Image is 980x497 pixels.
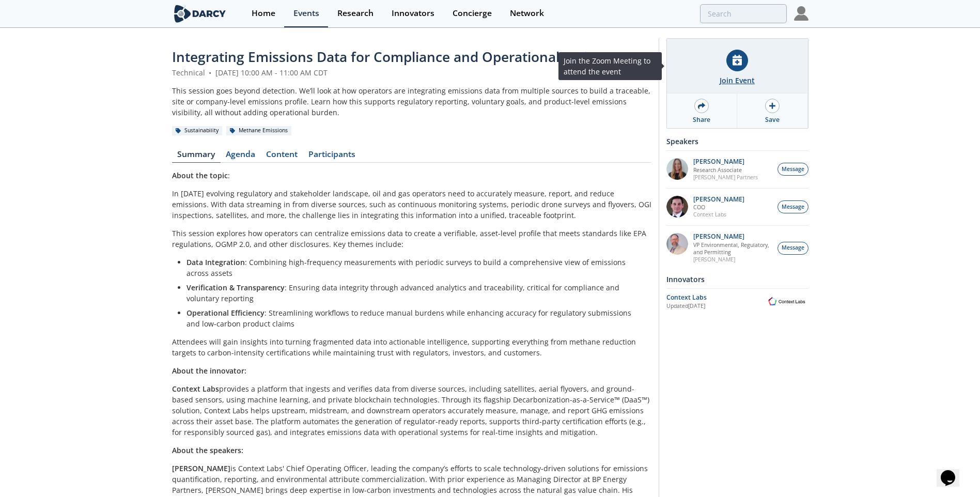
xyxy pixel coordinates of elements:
[693,211,744,218] p: Context Labs
[172,445,243,455] strong: About the speakers:
[172,48,604,66] span: Integrating Emissions Data for Compliance and Operational Action
[172,126,223,135] div: Sustainability
[172,85,651,118] div: This session goes beyond detection. We’ll look at how operators are integrating emissions data fr...
[666,132,808,150] div: Speakers
[693,115,710,125] div: Share
[693,256,772,263] p: [PERSON_NAME]
[172,5,228,23] img: logo-wide.svg
[186,283,285,292] strong: Verification & Transparency
[782,203,804,211] span: Message
[172,67,651,78] div: Technical [DATE] 10:00 AM - 11:00 AM CDT
[693,174,758,181] p: [PERSON_NAME] Partners
[693,166,758,174] p: Research Associate
[172,463,230,473] strong: [PERSON_NAME]
[666,302,765,310] div: Updated [DATE]
[782,244,804,252] span: Message
[794,6,808,21] img: Profile
[693,196,744,203] p: [PERSON_NAME]
[720,75,755,86] div: Join Event
[782,165,804,174] span: Message
[765,115,780,125] div: Save
[453,9,492,18] div: Concierge
[207,68,213,77] span: •
[693,233,772,240] p: [PERSON_NAME]
[172,170,228,180] strong: About the topic
[172,366,246,376] strong: About the innovator:
[700,4,787,23] input: Advanced Search
[186,307,644,329] li: : Streamlining workflows to reduce manual burdens while enhancing accuracy for regulatory submiss...
[693,241,772,256] p: VP Environmental, Regulatory, and Permitting
[666,293,765,302] div: Context Labs
[172,150,221,163] a: Summary
[777,200,808,213] button: Message
[666,196,688,218] img: 501ea5c4-0272-445a-a9c3-1e215b6764fd
[666,158,688,180] img: 1e06ca1f-8078-4f37-88bf-70cc52a6e7bd
[186,282,644,304] li: : Ensuring data integrity through advanced analytics and traceability, critical for compliance an...
[765,296,808,307] img: Context Labs
[172,383,651,438] p: provides a platform that ingests and verifies data from diverse sources, including satellites, ae...
[693,158,758,165] p: [PERSON_NAME]
[337,9,374,18] div: Research
[186,257,245,267] strong: Data Integration
[666,233,688,255] img: ed2b4adb-f152-4947-b39b-7b15fa9ececc
[293,9,319,18] div: Events
[666,270,808,288] div: Innovators
[510,9,544,18] div: Network
[392,9,434,18] div: Innovators
[172,228,651,250] p: This session explores how operators can centralize emissions data to create a verifiable, asset-l...
[172,384,219,394] strong: Context Labs
[777,163,808,176] button: Message
[172,336,651,358] p: Attendees will gain insights into turning fragmented data into actionable intelligence, supportin...
[261,150,303,163] a: Content
[252,9,275,18] div: Home
[693,204,744,211] p: COO
[221,150,261,163] a: Agenda
[666,292,808,310] a: Context Labs Updated[DATE] Context Labs
[226,126,292,135] div: Methane Emissions
[937,456,970,487] iframe: chat widget
[186,308,265,318] strong: Operational Efficiency
[186,257,644,278] li: : Combining high-frequency measurements with periodic surveys to build a comprehensive view of em...
[172,188,651,221] p: In [DATE] evolving regulatory and stakeholder landscape, oil and gas operators need to accurately...
[777,242,808,255] button: Message
[303,150,361,163] a: Participants
[172,170,651,181] p: :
